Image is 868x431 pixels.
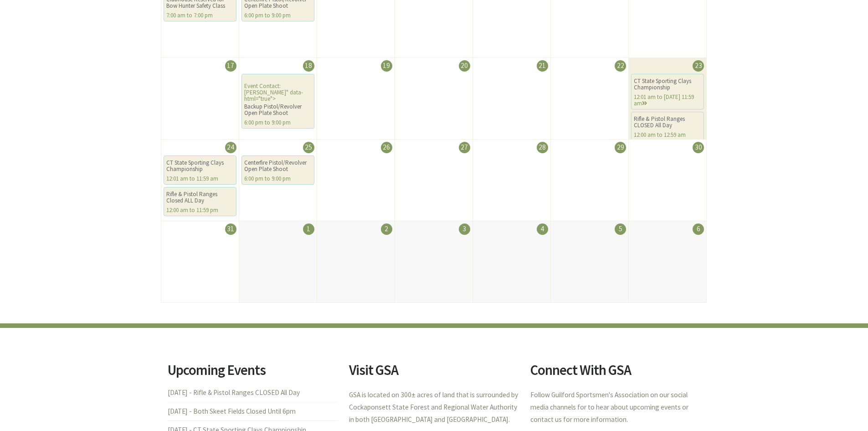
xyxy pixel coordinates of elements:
div: CT State Sporting Clays Championship [166,160,234,172]
div: 23 [693,60,704,72]
p: Follow Guilford Sportsmen's Association on our social media channels for to hear about upcoming e... [530,389,700,426]
div: Backup Pistol/Revolver Open Plate Shoot [244,104,312,116]
div: 31 [225,223,236,235]
div: 28 [537,142,548,153]
div: 6:00 pm to 9:00 pm [244,176,312,182]
div: 7:00 am to 7:00 pm [166,12,234,19]
li: [DATE] - Rifle & Pistol Ranges CLOSED All Day [168,389,338,402]
div: 22 [615,60,626,72]
div: Event Contact: [PERSON_NAME]" data-html="true"> [241,74,314,129]
div: Centerfire Pistol/Revolver Open Plate Shoot [244,160,312,172]
div: Rifle & Pistol Ranges CLOSED All Day [634,116,701,129]
div: 18 [303,60,314,72]
div: 21 [537,60,548,72]
div: 26 [381,142,392,153]
div: 12:00 am to 11:59 pm [166,207,234,213]
p: GSA is located on 300± acres of land that is surrounded by Cockaponsett State Forest and Regional... [349,389,519,426]
div: 5 [615,223,626,235]
h2: Upcoming Events [168,363,338,377]
div: 3 [459,223,470,235]
div: 12:01 am to 11:59 am [166,176,234,182]
div: 6 [693,223,704,235]
div: 2 [381,223,392,235]
div: 29 [615,142,626,153]
div: 1 [303,223,314,235]
div: CT State Sporting Clays Championship [634,78,701,91]
h2: Visit GSA [349,363,519,377]
li: [DATE] - Both Skeet Fields Closed Until 6pm [168,402,338,421]
div: 12:00 am to 12:59 am [634,132,701,138]
div: 24 [225,142,236,153]
div: 30 [693,142,704,153]
div: 25 [303,142,314,153]
div: Rifle & Pistol Ranges Closed ALL Day [166,191,234,204]
div: 17 [225,60,236,72]
h2: Connect With GSA [530,363,700,377]
div: 19 [381,60,392,72]
div: 27 [459,142,470,153]
div: 12:01 am to [DATE] 11:59 am [634,94,701,107]
div: 6:00 pm to 9:00 pm [244,119,312,126]
div: 6:00 pm to 9:00 pm [244,12,312,19]
div: 4 [537,223,548,235]
div: 20 [459,60,470,72]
